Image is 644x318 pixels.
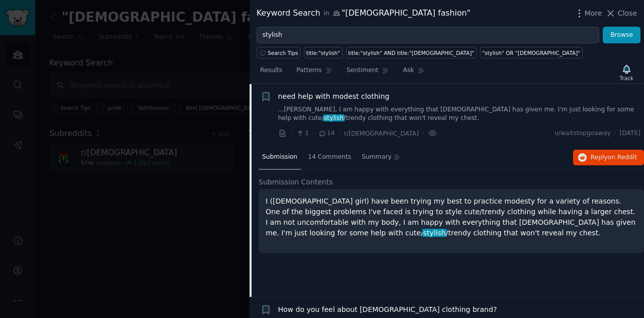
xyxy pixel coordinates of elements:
[346,47,476,58] a: title:"stylish" AND title:"[DEMOGRAPHIC_DATA]"
[260,66,282,75] span: Results
[344,130,419,137] span: r/[DEMOGRAPHIC_DATA]
[278,304,497,315] a: How do you feel about [DEMOGRAPHIC_DATA] clothing brand?
[603,27,640,44] button: Browse
[304,47,343,58] a: title:"stylish"
[318,129,335,138] span: 14
[308,153,351,162] span: 14 Comments
[278,105,641,123] a: ...[PERSON_NAME], I am happy with everything that [DEMOGRAPHIC_DATA] has given me. I'm just looki...
[266,196,637,238] p: I ([DEMOGRAPHIC_DATA] girl) have been trying my best to practice modesty for a variety of reasons...
[306,49,341,56] div: title:"stylish"
[482,49,580,56] div: "stylish" OR "[DEMOGRAPHIC_DATA]"
[348,49,474,56] div: title:"stylish" AND title:"[DEMOGRAPHIC_DATA]"
[268,49,298,56] span: Search Tips
[573,150,644,166] button: Replyon Reddit
[257,47,300,58] button: Search Tips
[257,7,470,20] div: Keyword Search "[DEMOGRAPHIC_DATA] fashion"
[554,129,611,138] span: u/waitstopgoaway
[259,177,333,187] span: Submission Contents
[290,128,292,139] span: ·
[620,75,633,82] div: Track
[480,47,583,58] a: "stylish" OR "[DEMOGRAPHIC_DATA]"
[257,27,599,44] input: Try a keyword related to your business
[616,62,637,83] button: Track
[605,8,637,19] button: Close
[591,153,637,162] span: Reply
[293,62,336,83] a: Patterns
[343,62,392,83] a: Sentiment
[347,66,378,75] span: Sentiment
[422,229,447,237] span: stylish
[278,91,389,102] a: need help with modest clothing
[574,8,602,19] button: More
[399,62,428,83] a: Ask
[422,128,424,139] span: ·
[403,66,414,75] span: Ask
[614,129,616,138] span: ·
[362,153,391,162] span: Summary
[312,128,314,139] span: ·
[296,129,308,138] span: 1
[323,114,345,121] span: stylish
[324,9,329,18] span: in
[608,154,637,161] span: on Reddit
[338,128,340,139] span: ·
[257,62,286,83] a: Results
[620,129,640,138] span: [DATE]
[296,66,321,75] span: Patterns
[618,8,637,19] span: Close
[585,8,602,19] span: More
[262,153,297,162] span: Submission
